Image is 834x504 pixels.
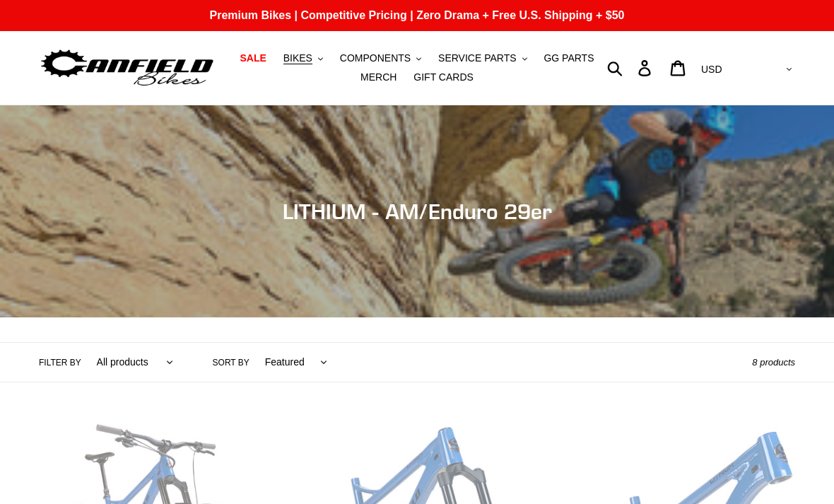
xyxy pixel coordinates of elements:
a: SALE [233,49,273,68]
a: MERCH [353,68,404,87]
label: Filter by [39,356,81,369]
span: MERCH [360,71,397,83]
span: 8 products [752,357,795,368]
span: GIFT CARDS [413,71,474,83]
button: SERVICE PARTS [431,49,534,68]
span: SALE [240,52,266,64]
span: SERVICE PARTS [438,52,516,64]
label: Sort by [213,356,249,369]
a: GIFT CARDS [406,68,481,87]
span: COMPONENTS [340,52,411,64]
a: GG PARTS [536,49,601,68]
span: BIKES [283,52,312,64]
span: GG PARTS [544,52,594,64]
span: LITHIUM - AM/Enduro 29er [283,199,552,224]
button: COMPONENTS [333,49,428,68]
button: BIKES [276,49,330,68]
img: Canfield Bikes [39,46,216,90]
